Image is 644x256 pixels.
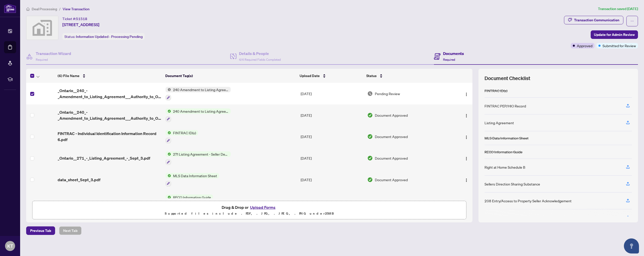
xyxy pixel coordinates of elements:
[591,30,638,39] button: Update for Admin Review
[30,227,51,235] span: Previous Tab
[299,147,365,169] td: [DATE]
[464,114,468,118] img: Logo
[485,75,530,82] span: Document Checklist
[464,157,468,161] img: Logo
[58,155,150,161] span: _Ontario__271_-_Listing_Agreement_-_Sept_3.pdf
[166,130,171,136] img: Status Icon
[166,87,171,92] img: Status Icon
[375,155,408,161] span: Document Approved
[367,134,373,139] img: Document Status
[485,149,522,155] div: RECO Information Guide
[58,177,100,183] span: data_sheet_Sept_3.pdf
[299,104,365,126] td: [DATE]
[375,134,408,139] span: Document Approved
[58,88,162,100] span: _Ontario__240_-_Amendment_to_Listing_Agreement___Authority_to_Offer_f__1_.pdf
[59,226,82,235] button: Next Tab
[4,4,16,13] img: logo
[166,87,231,100] button: Status Icon240 Amendment to Listing Agreement - Authority to Offer for Sale Price Change/Extensio...
[32,7,57,11] span: Deal Processing
[443,58,455,61] span: Required
[249,204,277,211] button: Upload Forms
[574,16,619,24] div: Transaction Communication
[464,135,468,139] img: Logo
[598,6,638,12] article: Transaction saved [DATE]
[485,135,529,141] div: MLS Data Information Sheet
[299,126,365,148] td: [DATE]
[602,43,636,48] span: Submitted for Review
[239,58,281,61] span: 4/4 Required Fields Completed
[624,238,639,253] button: Open asap
[58,73,79,79] span: (6) File Name
[36,50,71,56] h4: Transaction Wizard
[299,83,365,104] td: [DATE]
[367,177,373,182] img: Document Status
[166,130,198,144] button: Status IconFINTRAC ID(s)
[485,103,526,109] div: FINTRAC PEP/HIO Record
[298,69,364,83] th: Upload Date
[171,151,231,157] span: 271 Listing Agreement - Seller Designated Representation Agreement Authority to Offer for Sale
[166,173,171,178] img: Status Icon
[464,92,468,96] img: Logo
[166,108,171,114] img: Status Icon
[594,31,635,39] span: Update for Admin Review
[36,58,48,61] span: Required
[76,34,143,39] span: Information Updated - Processing Pending
[564,16,623,24] button: Transaction Communication
[366,73,377,79] span: Status
[485,88,507,93] div: FINTRAC ID(s)
[485,181,540,187] div: Sellers Direction Sharing Substance
[375,91,400,96] span: Pending Review
[26,16,58,40] img: svg%3e
[171,130,198,136] span: FINTRAC ID(s)
[462,133,470,141] button: Logo
[58,109,162,121] span: _Ontario__240_-_Amendment_to_Listing_Agreement___Authority_to_Offer_f.pdf
[166,151,171,157] img: Status Icon
[35,211,463,217] p: Supported files include .PDF, .JPG, .JPEG, .PNG under 25 MB
[166,195,213,208] button: Status IconRECO Information Guide
[462,197,470,205] button: Logo
[63,7,90,11] span: View Transaction
[171,87,231,92] span: 240 Amendment to Listing Agreement - Authority to Offer for Sale Price Change/Extension/Amendment(s)
[375,198,408,204] span: Document Approved
[171,108,231,114] span: 240 Amendment to Listing Agreement - Authority to Offer for Sale Price Change/Extension/Amendment(s)
[171,173,219,178] span: MLS Data Information Sheet
[239,50,281,56] h4: Details & People
[462,90,470,98] button: Logo
[166,151,231,165] button: Status Icon271 Listing Agreement - Seller Designated Representation Agreement Authority to Offer ...
[300,73,320,79] span: Upload Date
[59,6,61,12] li: /
[485,198,572,204] div: 208 Entry/Access to Property Seller Acknowledgement
[7,242,13,249] span: KT
[58,131,162,143] span: FINTRAC - Individual Identification Information Record 6.pdf
[367,155,373,161] img: Document Status
[485,120,514,125] div: Listing Agreement
[171,195,213,200] span: RECO Information Guide
[577,43,592,48] span: Approved
[367,91,373,96] img: Document Status
[166,108,231,122] button: Status Icon240 Amendment to Listing Agreement - Authority to Offer for Sale Price Change/Extensio...
[367,198,373,204] img: Document Status
[26,226,55,235] button: Previous Tab
[56,69,163,83] th: (6) File Name
[222,204,277,211] span: Drag & Drop or
[166,195,171,200] img: Status Icon
[58,198,127,204] span: RECO_Information_Guide_Sept_3.pdf
[166,173,219,186] button: Status IconMLS Data Information Sheet
[62,33,145,40] div: Status:
[163,69,298,83] th: Document Tag(s)
[367,112,373,118] img: Document Status
[299,169,365,190] td: [DATE]
[62,16,87,22] div: Ticket #:
[443,50,464,56] h4: Documents
[464,178,468,182] img: Logo
[485,164,525,170] div: Right at Home Schedule B
[375,112,408,118] span: Document Approved
[462,111,470,119] button: Logo
[299,190,365,212] td: [DATE]
[364,69,448,83] th: Status
[26,7,30,11] span: home
[32,201,466,220] span: Drag & Drop orUpload FormsSupported files include .PDF, .JPG, .JPEG, .PNG under25MB
[76,17,87,21] span: 51518
[62,22,99,28] span: [STREET_ADDRESS]
[375,177,408,182] span: Document Approved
